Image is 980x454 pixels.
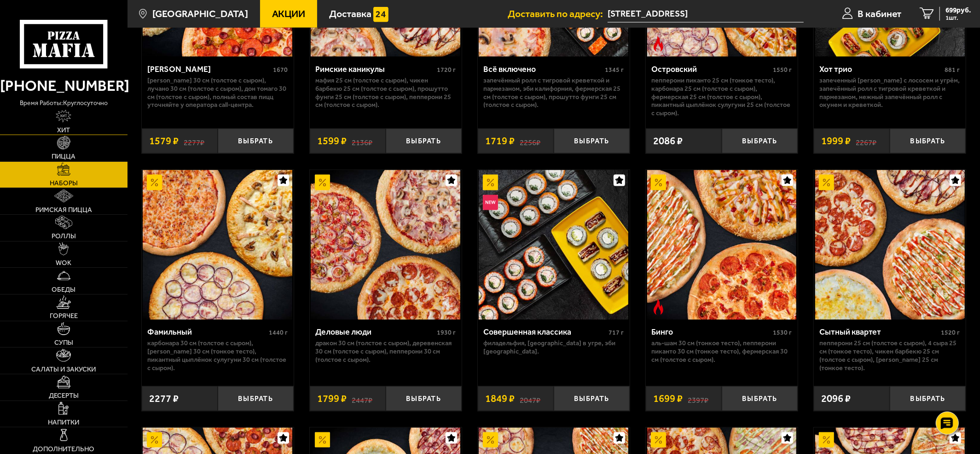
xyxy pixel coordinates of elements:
p: Филадельфия, [GEOGRAPHIC_DATA] в угре, Эби [GEOGRAPHIC_DATA]. [483,339,624,355]
span: Обеды [52,286,75,293]
img: Фамильный [143,170,292,320]
img: Совершенная классика [479,170,628,320]
img: Акционный [315,175,330,190]
button: Выбрать [386,129,462,153]
span: Горячее [50,312,78,319]
span: 1 шт. [945,15,971,21]
span: 717 г [609,329,624,336]
a: АкционныйФамильный [142,170,294,320]
span: В кабинет [858,9,901,18]
p: Карбонара 30 см (толстое с сыром), [PERSON_NAME] 30 см (тонкое тесто), Пикантный цыплёнок сулугун... [147,339,288,372]
p: Запечённый ролл с тигровой креветкой и пармезаном, Эби Калифорния, Фермерская 25 см (толстое с сы... [483,77,624,109]
img: Острое блюдо [651,299,666,314]
img: Акционный [819,432,834,448]
a: АкционныйСытный квартет [814,170,966,320]
button: Выбрать [890,129,966,153]
span: Роллы [52,233,76,240]
img: Акционный [147,175,162,190]
span: 1520 г [941,329,960,336]
div: Фамильный [147,327,267,337]
img: Бинго [647,170,797,320]
span: 1849 ₽ [485,394,515,404]
p: Аль-Шам 30 см (тонкое тесто), Пепперони Пиканто 30 см (тонкое тесто), Фермерская 30 см (толстое с... [651,339,792,364]
span: [GEOGRAPHIC_DATA] [153,9,249,18]
span: Ленинградская область, Всеволожский район, посёлок Щеглово, 53 [608,6,804,23]
img: Сытный квартет [815,170,965,320]
s: 2277 ₽ [184,136,204,146]
span: Десерты [49,392,79,399]
p: Пепперони 25 см (толстое с сыром), 4 сыра 25 см (тонкое тесто), Чикен Барбекю 25 см (толстое с сы... [819,339,960,372]
img: Острое блюдо [651,36,666,52]
img: Акционный [147,432,162,448]
span: Наборы [50,180,78,187]
span: 1670 [273,66,288,74]
s: 2397 ₽ [688,394,709,404]
img: Акционный [483,432,498,448]
span: 1719 ₽ [485,136,515,146]
img: 15daf4d41897b9f0e9f617042186c801.svg [373,7,389,22]
div: [PERSON_NAME] [147,65,271,74]
img: Акционный [651,175,666,190]
span: 699 руб. [945,7,971,14]
s: 2047 ₽ [520,394,540,404]
s: 2447 ₽ [352,394,372,404]
button: Выбрать [722,386,798,411]
span: WOK [56,259,71,266]
span: Доставить по адресу: [508,9,608,18]
span: Доставка [329,9,371,18]
p: Мафия 25 см (толстое с сыром), Чикен Барбекю 25 см (толстое с сыром), Прошутто Фунги 25 см (толст... [315,77,456,109]
p: [PERSON_NAME] 30 см (толстое с сыром), Лучано 30 см (толстое с сыром), Дон Томаго 30 см (толстое ... [147,77,288,109]
span: Хит [57,127,70,134]
button: Выбрать [890,386,966,411]
input: Ваш адрес доставки [608,6,804,23]
button: Выбрать [218,129,294,153]
button: Выбрать [722,129,798,153]
div: Островский [651,65,771,74]
img: Акционный [651,432,666,448]
span: Акции [272,9,306,18]
span: 1550 г [773,66,792,74]
img: Акционный [315,432,330,448]
span: 1799 ₽ [317,394,347,404]
div: Хот трио [819,65,942,74]
img: Новинка [483,195,498,210]
div: Совершенная классика [483,327,606,337]
span: Салаты и закуски [31,366,96,373]
span: 1599 ₽ [317,136,347,146]
span: 1699 ₽ [654,394,683,404]
div: Деловые люди [315,327,435,337]
span: Напитки [48,419,79,426]
div: Всё включено [483,65,603,74]
span: 1440 г [269,329,288,336]
s: 2267 ₽ [856,136,877,146]
div: Сытный квартет [819,327,939,337]
span: 2277 ₽ [149,394,179,404]
s: 2136 ₽ [352,136,372,146]
span: Супы [54,339,73,346]
div: Бинго [651,327,771,337]
p: Запеченный [PERSON_NAME] с лососем и угрём, Запечённый ролл с тигровой креветкой и пармезаном, Не... [819,77,960,109]
span: 1345 г [605,66,624,74]
img: Деловые люди [311,170,460,320]
a: АкционныйНовинкаСовершенная классика [478,170,630,320]
span: 1720 г [437,66,456,74]
span: 2086 ₽ [654,136,683,146]
p: Дракон 30 см (толстое с сыром), Деревенская 30 см (толстое с сыром), Пепперони 30 см (толстое с с... [315,339,456,364]
span: 1999 ₽ [822,136,851,146]
img: Акционный [819,175,834,190]
span: 2096 ₽ [822,394,851,404]
s: 2256 ₽ [520,136,540,146]
span: Пицца [52,153,75,160]
button: Выбрать [218,386,294,411]
div: Римские каникулы [315,65,435,74]
span: 1530 г [773,329,792,336]
a: АкционныйДеловые люди [310,170,462,320]
button: Выбрать [554,386,630,411]
span: 1930 г [437,329,456,336]
span: 881 г [945,66,960,74]
a: АкционныйОстрое блюдоБинго [646,170,798,320]
span: 1579 ₽ [149,136,179,146]
span: Дополнительно [33,446,94,453]
p: Пепперони Пиканто 25 см (тонкое тесто), Карбонара 25 см (толстое с сыром), Фермерская 25 см (толс... [651,77,792,118]
img: Акционный [483,175,498,190]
